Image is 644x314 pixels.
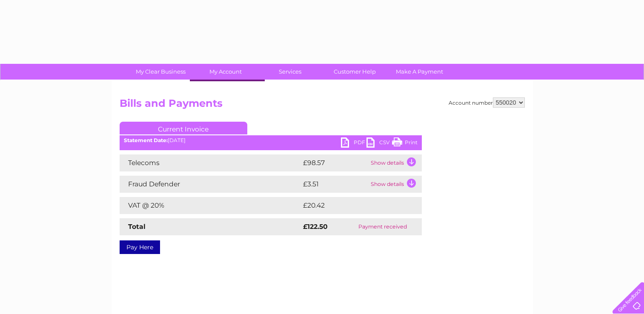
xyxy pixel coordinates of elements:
[449,97,525,108] div: Account number
[128,223,146,231] strong: Total
[343,218,421,235] td: Payment received
[124,137,168,143] b: Statement Date:
[369,154,422,171] td: Show details
[120,176,301,193] td: Fraud Defender
[190,64,260,80] a: My Account
[120,97,525,114] h2: Bills and Payments
[301,176,369,193] td: £3.51
[194,80,264,97] a: Bills and Payments
[384,64,455,80] a: Make A Payment
[120,137,422,143] div: [DATE]
[320,64,390,80] a: Customer Help
[120,197,301,214] td: VAT @ 20%
[120,154,301,171] td: Telecoms
[341,137,366,150] a: PDF
[255,64,325,80] a: Services
[301,154,369,171] td: £98.57
[369,176,422,193] td: Show details
[301,197,405,214] td: £20.42
[303,223,328,231] strong: £122.50
[126,64,196,80] a: My Clear Business
[366,137,392,150] a: CSV
[120,240,160,254] a: Pay Here
[120,122,247,134] a: Current Invoice
[392,137,418,150] a: Print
